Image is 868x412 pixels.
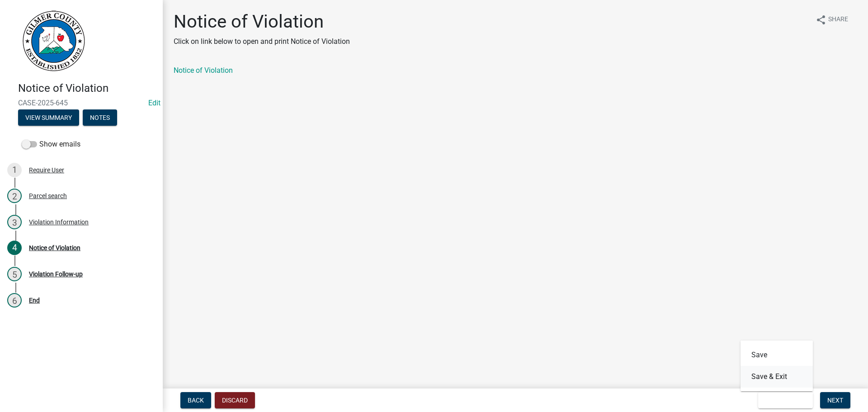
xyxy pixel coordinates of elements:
[7,215,22,229] div: 3
[174,66,233,75] a: Notice of Violation
[816,14,826,25] i: share
[148,99,160,107] a: Edit
[18,109,79,126] button: View Summary
[18,9,86,72] img: Gilmer County, Georgia
[828,14,848,25] span: Share
[808,11,855,28] button: shareShare
[18,82,156,95] h4: Notice of Violation
[7,189,22,203] div: 2
[29,245,80,251] div: Notice of Violation
[741,344,813,366] button: Save
[29,219,89,225] div: Violation Information
[18,114,79,122] wm-modal-confirm: Summary
[29,297,40,303] div: End
[83,114,117,122] wm-modal-confirm: Notes
[820,392,850,408] button: Next
[188,397,204,404] span: Back
[7,267,22,281] div: 5
[29,193,67,199] div: Parcel search
[7,293,22,308] div: 6
[758,392,813,408] button: Save & Exit
[29,167,64,173] div: Require User
[83,109,117,126] button: Notes
[148,99,160,107] wm-modal-confirm: Edit Application Number
[174,36,350,47] p: Click on link below to open and print Notice of Violation
[7,241,22,255] div: 4
[741,366,813,388] button: Save & Exit
[180,392,211,408] button: Back
[22,139,80,150] label: Show emails
[174,11,350,33] h1: Notice of Violation
[29,271,83,277] div: Violation Follow-up
[827,397,843,404] span: Next
[7,163,22,177] div: 1
[741,341,813,391] div: Save & Exit
[765,397,800,404] span: Save & Exit
[215,392,255,408] button: Discard
[18,99,145,107] span: CASE-2025-645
